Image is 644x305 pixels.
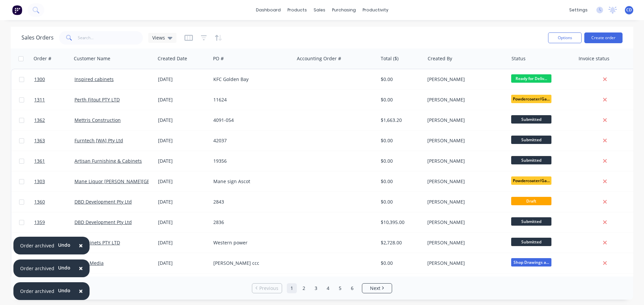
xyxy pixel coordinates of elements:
[74,158,142,164] a: Artisan Furnishing & Cabinets
[213,178,288,185] div: Mane sign Ascot
[34,199,45,205] span: 1360
[158,219,208,226] div: [DATE]
[284,5,310,15] div: products
[427,76,502,83] div: [PERSON_NAME]
[213,158,288,164] div: 19356
[34,117,45,124] span: 1362
[323,283,333,293] a: Page 4
[362,285,392,292] a: Next page
[21,34,54,41] h1: Sales Orders
[213,96,288,103] div: 11624
[213,55,224,62] div: PO #
[158,199,208,205] div: [DATE]
[12,5,22,15] img: Factory
[511,197,551,205] span: Draft
[34,110,74,130] a: 1362
[259,285,278,292] span: Previous
[79,263,83,273] span: ×
[512,55,526,62] div: Status
[427,158,502,164] div: [PERSON_NAME]
[34,192,74,212] a: 1360
[297,55,341,62] div: Accounting Order #
[74,199,132,205] a: DBD Development Pty Ltd
[370,285,380,292] span: Next
[381,260,420,266] div: $0.00
[78,31,143,45] input: Search...
[34,69,74,89] a: 1300
[626,7,632,13] span: CD
[579,55,609,62] div: Invoice status
[213,239,288,246] div: Western power
[74,55,110,62] div: Customer Name
[329,5,359,15] div: purchasing
[158,55,187,62] div: Created Date
[74,219,132,225] a: DBD Development Pty Ltd
[74,117,121,123] a: Mettris Construction
[427,178,502,185] div: [PERSON_NAME]
[34,178,45,185] span: 1303
[74,137,123,144] a: Furntech [WA] Pty Ltd
[427,219,502,226] div: [PERSON_NAME]
[20,265,54,272] div: Order archived
[299,283,309,293] a: Page 2
[34,96,45,103] span: 1311
[511,176,551,185] span: Powdercoater/Ga...
[34,233,74,253] a: 1358
[158,178,208,185] div: [DATE]
[213,260,288,266] div: [PERSON_NAME] ccc
[381,117,420,124] div: $1,663.20
[311,283,321,293] a: Page 3
[79,241,83,250] span: ×
[34,90,74,110] a: 1311
[34,131,74,151] a: 1363
[511,115,551,124] span: Submitted
[20,288,54,295] div: Order archived
[72,260,90,277] button: Close
[34,151,74,171] a: 1361
[34,212,74,232] a: 1359
[511,95,551,103] span: Powdercoater/Ga...
[381,76,420,83] div: $0.00
[72,238,90,254] button: Close
[158,260,208,266] div: [DATE]
[72,283,90,299] button: Close
[310,5,329,15] div: sales
[511,74,551,83] span: Ready for Deliv...
[381,178,420,185] div: $0.00
[253,5,284,15] a: dashboard
[381,199,420,205] div: $0.00
[158,137,208,144] div: [DATE]
[79,286,83,296] span: ×
[381,137,420,144] div: $0.00
[74,96,120,103] a: Perth Fitout PTY LTD
[427,137,502,144] div: [PERSON_NAME]
[511,238,551,246] span: Submitted
[34,171,74,192] a: 1303
[428,55,452,62] div: Created By
[54,240,74,250] button: Undo
[34,76,45,83] span: 1300
[427,239,502,246] div: [PERSON_NAME]
[74,178,188,184] a: Mane Liquor [PERSON_NAME][GEOGRAPHIC_DATA]
[54,286,74,296] button: Undo
[381,158,420,164] div: $0.00
[511,136,551,144] span: Submitted
[74,76,114,82] a: Inspired cabinets
[287,283,297,293] a: Page 1 is your current page
[152,34,165,41] span: Views
[34,55,51,62] div: Order #
[158,158,208,164] div: [DATE]
[427,199,502,205] div: [PERSON_NAME]
[20,242,54,249] div: Order archived
[54,263,74,273] button: Undo
[584,32,623,43] button: Create order
[213,199,288,205] div: 2843
[252,285,282,292] a: Previous page
[158,76,208,83] div: [DATE]
[381,219,420,226] div: $10,395.00
[213,76,288,83] div: KFC Golden Bay
[381,239,420,246] div: $2,728.00
[34,219,45,226] span: 1359
[427,96,502,103] div: [PERSON_NAME]
[381,96,420,103] div: $0.00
